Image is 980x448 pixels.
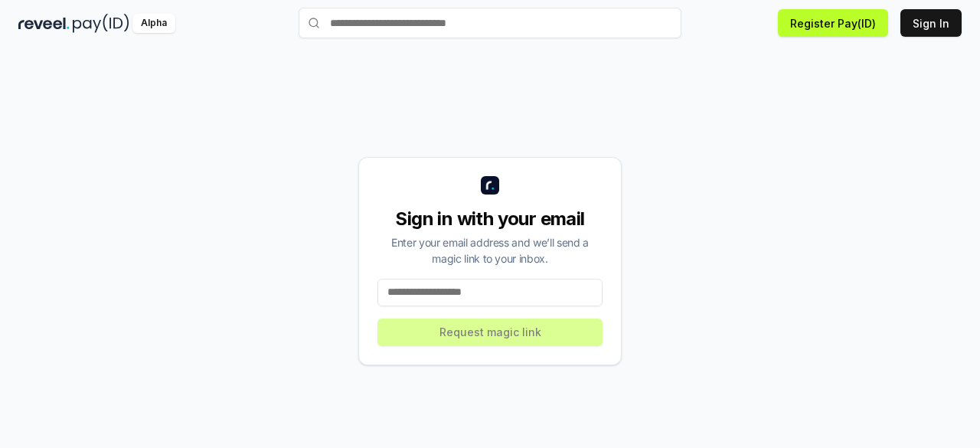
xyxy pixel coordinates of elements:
[481,176,499,195] img: logo_small
[377,234,603,267] div: Enter your email address and we’ll send a magic link to your inbox.
[377,207,603,231] div: Sign in with your email
[73,14,129,33] img: pay_id
[18,14,70,33] img: reveel_dark
[900,9,962,37] button: Sign In
[778,9,888,37] button: Register Pay(ID)
[132,14,175,33] div: Alpha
